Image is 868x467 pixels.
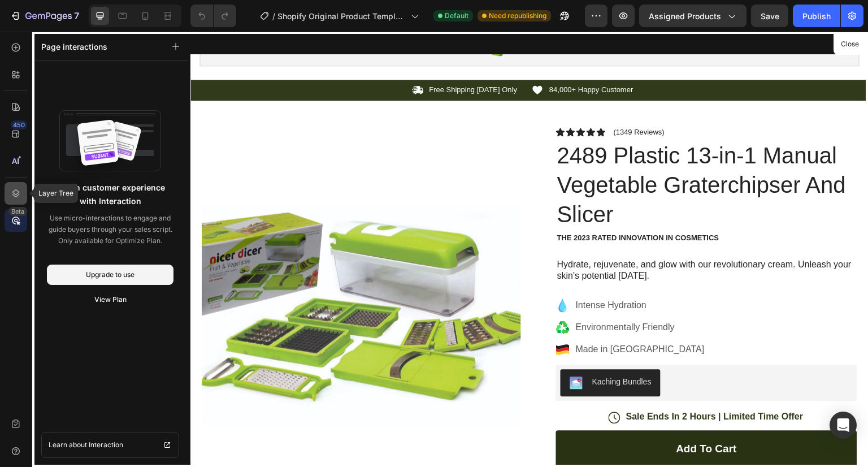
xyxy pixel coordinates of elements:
[49,181,171,208] p: Enrich customer experience with Interaction
[47,289,173,310] button: View Plan
[836,36,863,53] button: Close
[5,5,84,27] button: 7
[751,5,788,27] button: Save
[41,41,107,53] p: Page interactions
[86,270,134,280] div: Upgrade to use
[445,11,468,21] span: Default
[272,10,275,22] span: /
[802,10,831,22] div: Publish
[190,5,236,27] div: Undo/Redo
[47,235,173,247] p: Only available for Optimize Plan.
[761,11,779,21] span: Save
[41,432,179,458] a: Learn about Interaction
[47,265,173,285] button: Upgrade to use
[277,10,406,22] span: Shopify Original Product Template
[190,32,868,467] iframe: Design area
[489,11,546,21] span: Need republishing
[793,5,840,27] button: Publish
[639,5,747,27] button: Assigned Products
[74,9,79,23] p: 7
[649,10,721,22] span: Assigned Products
[47,213,173,235] p: Use micro-interactions to engage and guide buyers through your sales script.
[11,120,27,129] div: 450
[94,295,127,305] div: View Plan
[830,412,857,439] div: Open Intercom Messenger
[8,207,27,216] div: Beta
[49,439,123,451] span: Learn about Interaction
